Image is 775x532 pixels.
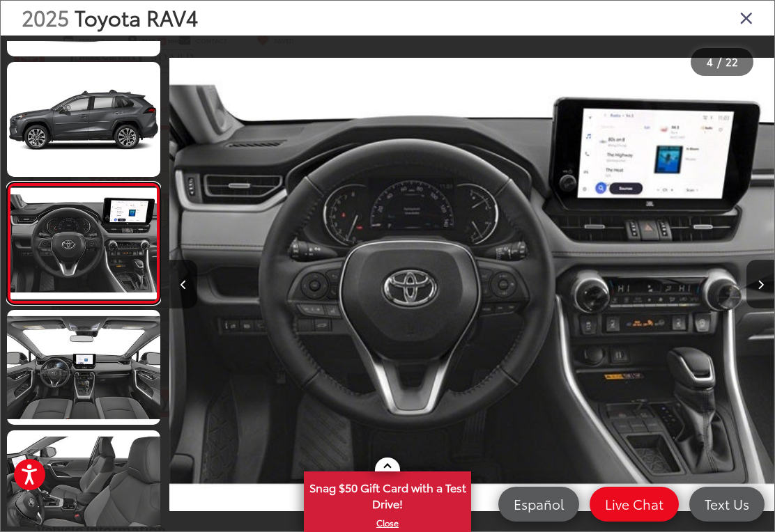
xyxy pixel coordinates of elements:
span: Español [507,495,571,513]
span: Toyota RAV4 [75,2,198,32]
img: 2025 Toyota RAV4 XLE [9,187,158,299]
span: / [716,57,723,67]
span: Text Us [698,495,756,513]
button: Next image [746,260,774,308]
img: 2025 Toyota RAV4 XLE [6,308,162,425]
img: 2025 Toyota RAV4 XLE [169,45,774,524]
span: 4 [707,54,713,69]
a: Text Us [689,487,765,522]
button: Previous image [169,260,197,308]
a: Español [498,487,579,522]
a: Live Chat [590,487,679,522]
i: Close gallery [739,8,753,26]
span: 2025 [22,2,69,32]
img: 2025 Toyota RAV4 XLE [6,61,162,178]
span: Live Chat [598,495,670,513]
span: 22 [726,54,738,69]
span: Snag $50 Gift Card with a Test Drive! [305,473,470,515]
div: 2025 Toyota RAV4 XLE 3 [169,45,774,524]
